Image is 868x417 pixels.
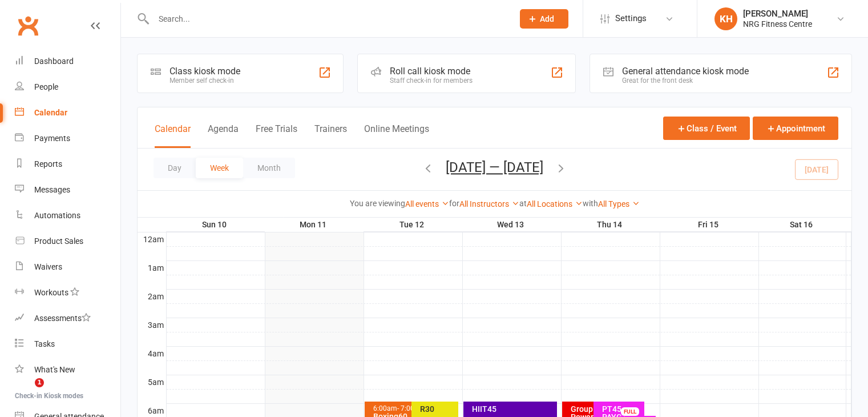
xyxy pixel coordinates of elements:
[15,126,120,151] a: Payments
[561,218,660,232] th: Thu 14
[15,280,120,306] a: Workouts
[15,151,120,177] a: Reports
[35,378,44,387] span: 1
[373,405,445,412] div: 6:00am
[265,218,364,232] th: Mon 11
[138,260,166,275] th: 1am
[11,378,39,406] iframe: Intercom live chat
[34,314,91,323] div: Assessments
[15,203,120,228] a: Automations
[14,11,42,40] a: Clubworx
[449,199,459,208] strong: for
[169,66,240,77] div: Class kiosk mode
[364,218,462,232] th: Tue 12
[419,405,456,413] div: R30
[34,236,83,246] div: Product Sales
[758,218,846,232] th: Sat 16
[155,123,191,148] button: Calendar
[660,218,758,232] th: Fri 15
[243,158,295,178] button: Month
[256,123,297,148] button: Free Trials
[138,318,166,332] th: 3am
[34,57,74,66] div: Dashboard
[314,123,347,148] button: Trainers
[622,66,749,77] div: General attendance kiosk mode
[34,288,68,297] div: Workouts
[519,199,527,208] strong: at
[621,407,639,416] div: FULL
[138,375,166,389] th: 5am
[15,254,120,280] a: Waivers
[150,11,505,27] input: Search...
[527,199,583,209] a: All Locations
[520,9,568,29] button: Add
[34,108,67,117] div: Calendar
[598,199,640,209] a: All Types
[743,9,812,19] div: [PERSON_NAME]
[583,199,598,208] strong: with
[753,117,838,140] button: Appointment
[462,218,561,232] th: Wed 13
[34,159,62,169] div: Reports
[138,289,166,303] th: 2am
[714,7,737,30] div: KH
[15,357,120,383] a: What's New
[471,405,555,413] div: HIIT45
[15,177,120,203] a: Messages
[34,262,62,271] div: Waivers
[663,117,750,140] button: Class / Event
[15,49,120,74] a: Dashboard
[34,365,75,374] div: What's New
[169,77,240,85] div: Member self check-in
[15,74,120,100] a: People
[390,77,473,85] div: Staff check-in for members
[34,185,70,194] div: Messages
[405,199,449,209] a: All events
[540,14,554,23] span: Add
[390,66,473,77] div: Roll call kiosk mode
[196,158,243,178] button: Week
[446,159,543,175] button: [DATE] — [DATE]
[364,123,429,148] button: Online Meetings
[350,199,405,208] strong: You are viewing
[166,218,265,232] th: Sun 10
[154,158,196,178] button: Day
[15,100,120,126] a: Calendar
[397,404,425,412] span: - 7:00am
[34,211,80,220] div: Automations
[34,134,70,143] div: Payments
[15,228,120,254] a: Product Sales
[208,123,239,148] button: Agenda
[15,331,120,357] a: Tasks
[34,82,58,91] div: People
[615,6,647,31] span: Settings
[15,306,120,331] a: Assessments
[138,232,166,246] th: 12am
[743,19,812,29] div: NRG Fitness Centre
[622,77,749,85] div: Great for the front desk
[138,346,166,360] th: 4am
[459,199,519,209] a: All Instructors
[34,339,55,348] div: Tasks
